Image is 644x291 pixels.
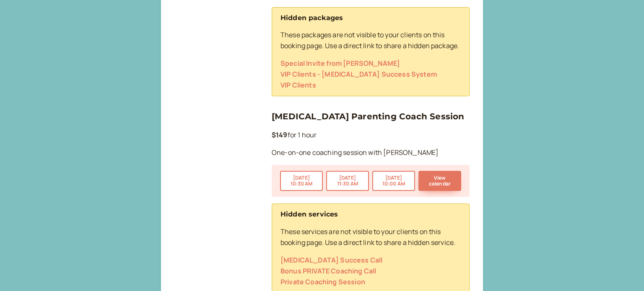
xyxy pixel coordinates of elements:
button: [DATE]10:30 AM [280,171,323,191]
a: Special Invite from [PERSON_NAME] [280,59,400,68]
button: View calendar [418,171,461,191]
p: These services are not visible to your clients on this booking page. Use a direct link to share a... [280,227,461,248]
p: One-on-one coaching session with [PERSON_NAME] [272,147,470,158]
a: VIP Clients [280,80,316,90]
h4: Hidden services [280,209,461,220]
a: [MEDICAL_DATA] Parenting Coach Session [272,111,465,121]
button: [DATE]11:30 AM [326,171,369,191]
h4: Hidden packages [280,13,461,23]
p: for 1 hour [272,130,470,141]
a: Private Coaching Session [280,277,365,286]
a: VIP Clients - [MEDICAL_DATA] Success System [280,70,437,79]
b: $149 [272,130,288,139]
button: [DATE]10:00 AM [372,171,415,191]
p: These packages are not visible to your clients on this booking page. Use a direct link to share a... [280,30,461,52]
a: Bonus PRIVATE Coaching Call [280,266,376,276]
a: [MEDICAL_DATA] Success Call [280,255,382,265]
